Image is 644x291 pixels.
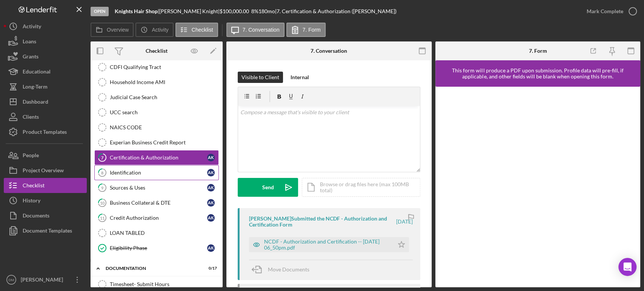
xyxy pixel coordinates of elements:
button: NCDF - Authorization and Certification -- [DATE] 06_50pm.pdf [249,237,409,252]
div: 180 mo [258,8,275,14]
a: Judicial Case Search [94,90,219,105]
label: Activity [152,27,168,33]
time: 2025-06-30 22:50 [396,219,413,225]
div: UCC search [110,109,218,115]
div: NAICS CODE [110,124,218,130]
div: Documents [23,208,49,225]
button: Send [238,178,298,197]
button: Visible to Client [238,72,283,83]
label: Checklist [192,27,213,33]
label: 7. Conversation [243,27,280,33]
div: | 7. Certification & Authorization ([PERSON_NAME]) [275,8,397,14]
button: Checklist [175,23,218,37]
div: Identification [110,170,207,176]
div: A K [207,169,215,176]
a: 7Certification & AuthorizationAK [94,150,219,165]
button: Move Documents [249,260,317,279]
button: Internal [287,72,313,83]
a: 8IdentificationAK [94,165,219,180]
button: Mark Complete [579,4,640,19]
div: Certification & Authorization [110,155,207,161]
div: Eligibility Phase [110,245,207,251]
div: Open Intercom Messenger [618,258,636,276]
div: Internal [290,72,309,83]
a: LOAN TABLED [94,225,219,240]
div: A K [207,154,215,161]
div: 0 / 17 [203,266,217,271]
div: Credit Authorization [110,215,207,221]
tspan: 9 [101,185,104,190]
div: Household Income AMI [110,79,218,85]
button: History [4,193,87,208]
div: [PERSON_NAME] Submitted the NCDF - Authorization and Certification Form [249,216,395,228]
a: Checklist [4,178,87,193]
a: NAICS CODE [94,120,219,135]
div: 7. Conversation [310,48,347,54]
a: 10Business Collateral & DTEAK [94,195,219,210]
div: Checklist [23,178,45,195]
div: $100,000.00 [220,8,251,14]
div: Judicial Case Search [110,94,218,100]
text: DM [9,278,14,282]
div: Mark Complete [587,4,623,19]
div: A K [207,244,215,252]
div: A K [207,214,215,222]
div: A K [207,184,215,191]
div: A K [207,199,215,207]
div: History [23,193,40,210]
iframe: Lenderfit form [443,94,634,280]
div: Send [262,178,274,197]
div: 8 % [251,8,258,14]
tspan: 8 [101,170,103,175]
div: [PERSON_NAME] Knight | [159,8,220,14]
a: 9Sources & UsesAK [94,180,219,195]
div: CDFI Qualifying Tract [110,64,218,70]
button: 7. Conversation [226,23,284,37]
div: Sources & Uses [110,185,207,191]
a: 11Credit AuthorizationAK [94,210,219,225]
div: Document Templates [23,223,72,240]
div: Experian Business Credit Report [110,139,218,145]
div: Checklist [146,48,168,54]
button: Documents [4,208,87,223]
div: Visible to Client [241,72,279,83]
tspan: 7 [101,155,104,160]
div: NCDF - Authorization and Certification -- [DATE] 06_50pm.pdf [264,239,390,251]
div: [PERSON_NAME] [19,272,68,289]
div: documentation [106,266,198,271]
button: Document Templates [4,223,87,238]
label: Overview [107,27,129,33]
label: 7. Form [303,27,321,33]
div: 7. Form [529,48,547,54]
span: Move Documents [268,266,309,273]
